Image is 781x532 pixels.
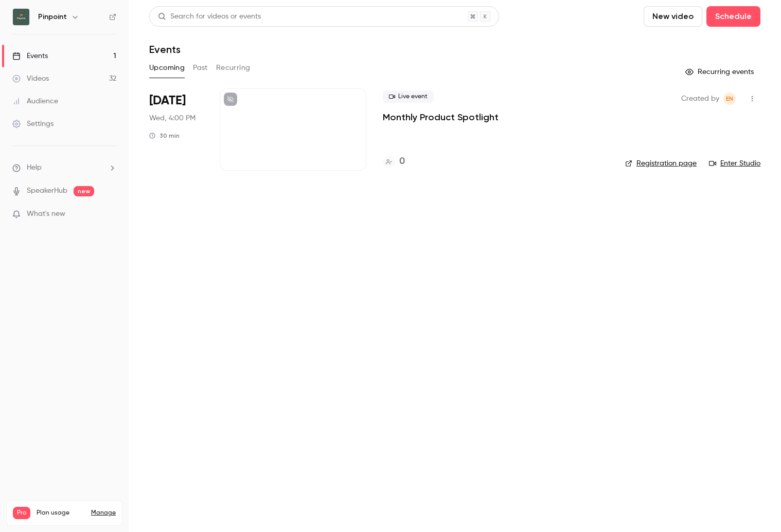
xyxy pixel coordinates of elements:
span: What's new [27,209,65,219]
div: Videos [12,74,49,84]
img: Pinpoint [13,9,29,25]
span: Plan usage [37,509,85,517]
a: 0 [383,155,405,169]
div: 30 min [149,132,180,140]
a: Monthly Product Spotlight [383,111,499,123]
button: Schedule [706,6,760,27]
a: SpeakerHub [27,186,67,196]
button: New video [644,6,702,27]
h4: 0 [399,155,405,169]
a: Manage [91,509,116,517]
button: Recurring events [681,64,760,80]
h6: Pinpoint [38,12,67,22]
h1: Events [149,43,181,56]
span: [DATE] [149,93,186,109]
span: Emily Newton-Smith [723,93,736,105]
span: Help [27,162,42,173]
span: Pro [13,507,30,519]
span: new [74,186,94,196]
a: Registration page [625,158,697,169]
a: Enter Studio [709,158,760,169]
span: Wed, 4:00 PM [149,113,196,123]
div: Events [12,51,48,61]
span: Created by [681,93,719,105]
button: Recurring [216,60,251,76]
div: Search for videos or events [158,11,261,22]
iframe: Noticeable Trigger [104,210,116,219]
button: Past [193,60,208,76]
div: Sep 17 Wed, 4:00 PM (Europe/London) [149,88,203,171]
li: help-dropdown-opener [12,162,116,173]
span: Live event [383,90,434,103]
button: Upcoming [149,60,185,76]
span: EN [726,93,733,105]
div: Audience [12,96,58,106]
div: Settings [12,119,54,129]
